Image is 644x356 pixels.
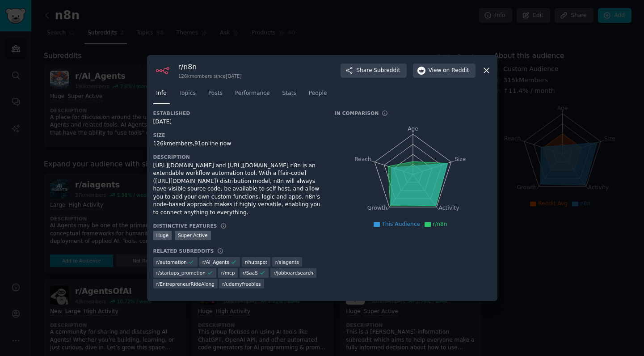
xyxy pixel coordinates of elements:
[455,156,466,162] tspan: Size
[232,86,273,105] a: Performance
[221,270,235,276] span: r/ mcp
[306,86,330,105] a: People
[309,89,327,97] span: People
[178,62,242,72] h3: r/ n8n
[153,154,322,160] h3: Description
[179,89,196,97] span: Topics
[356,67,400,75] span: Share
[335,110,379,116] h3: In Comparison
[243,270,258,276] span: r/ SaaS
[382,221,420,227] span: This Audience
[279,86,299,105] a: Stats
[222,281,261,287] span: r/ udemyfreebies
[413,64,476,78] button: Viewon Reddit
[443,67,469,75] span: on Reddit
[275,259,299,265] span: r/ aiagents
[341,64,406,78] button: ShareSubreddit
[274,270,313,276] span: r/ jobboardsearch
[156,270,206,276] span: r/ startups_promotion
[153,61,172,80] img: n8n
[367,205,387,211] tspan: Growth
[202,259,229,265] span: r/ AI_Agents
[205,86,226,105] a: Posts
[176,86,199,105] a: Topics
[429,67,469,75] span: View
[156,281,215,287] span: r/ EntrepreneurRideAlong
[354,156,371,162] tspan: Reach
[153,248,214,254] h3: Related Subreddits
[156,259,187,265] span: r/ automation
[153,110,322,116] h3: Established
[282,89,296,97] span: Stats
[153,86,170,105] a: Info
[153,231,172,240] div: Huge
[235,89,270,97] span: Performance
[153,140,322,148] div: 126k members, 91 online now
[153,118,322,126] div: [DATE]
[175,231,211,240] div: Super Active
[438,205,459,211] tspan: Activity
[156,89,167,97] span: Info
[178,73,242,79] div: 126k members since [DATE]
[374,67,400,75] span: Subreddit
[153,162,322,217] div: [URL][DOMAIN_NAME] and [URL][DOMAIN_NAME] n8n is an extendable workflow automation tool. With a [...
[408,126,418,132] tspan: Age
[153,223,217,229] h3: Distinctive Features
[208,89,223,97] span: Posts
[245,259,268,265] span: r/ hubspot
[433,221,447,227] span: r/n8n
[153,132,322,138] h3: Size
